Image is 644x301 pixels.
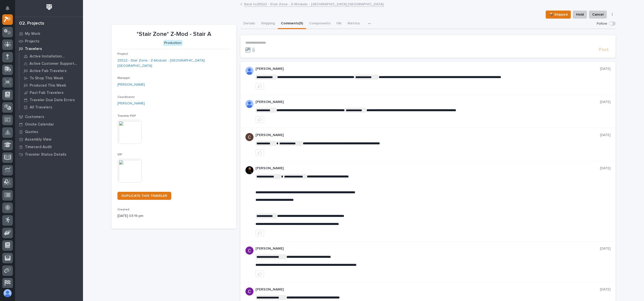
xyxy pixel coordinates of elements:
a: Produced This Week [19,82,83,89]
p: [DATE] [600,287,611,292]
span: Traveler PDF [117,114,136,117]
p: Customers [25,115,44,119]
a: Travelers [15,45,83,52]
img: AGNmyxaji213nCK4JzPdPN3H3CMBhXDSA2tJ_sy3UIa5=s96-c [245,133,253,141]
div: 02. Projects [19,21,44,26]
p: Assembly View [25,137,51,142]
img: zmKUmRVDQjmBLfnAs97p [245,166,253,174]
p: Follow [597,22,607,26]
a: Past Fab Travelers [19,89,83,96]
p: [PERSON_NAME] [255,100,600,104]
span: Post [599,47,609,53]
a: Active Customer Support Travelers [19,60,83,67]
button: Shipping [258,19,278,29]
div: Production [163,40,183,46]
p: Produced This Week [30,83,66,88]
a: Traveler Status Details [15,151,83,158]
p: Projects [25,39,39,44]
button: Hold [573,11,587,19]
div: Notifications [6,6,13,14]
a: All Travelers [19,104,83,111]
span: Coordinator [117,96,135,99]
p: [DATE] [600,67,611,71]
button: Components [306,19,333,29]
span: VIP [117,153,122,156]
p: Active Installation Travelers [30,54,79,59]
p: Active Fab Travelers [30,69,67,73]
a: Assembly View [15,136,83,143]
button: like this post [255,83,264,90]
a: Onsite Calendar [15,121,83,128]
button: Comments (9) [278,19,306,29]
a: DUPLICATE THIS TRAVELER [117,192,171,200]
span: Created [117,208,129,211]
a: [PERSON_NAME] [117,82,145,87]
span: Manager [117,77,130,80]
p: [PERSON_NAME] [255,67,600,71]
a: [PERSON_NAME] [117,101,145,106]
button: Cancel [589,11,607,19]
p: Timecard Audit [25,145,52,149]
p: *Stair Zone* Z-Mod - Stair A [117,31,230,38]
img: AItbvmm9XFGwq9MR7ZO9lVE1d7-1VhVxQizPsTd1Fh95=s96-c [245,287,253,295]
a: Active Fab Travelers [19,67,83,74]
button: 📦 Shipped [546,11,571,19]
p: [PERSON_NAME] [255,287,600,292]
p: [DATE] [600,166,611,170]
p: All Travelers [30,105,52,110]
p: [PERSON_NAME] [255,247,600,251]
span: Project [117,52,128,55]
p: Past Fab Travelers [30,91,64,95]
a: Active Installation Travelers [19,53,83,60]
p: To Shop This Week [30,76,63,81]
p: My Work [25,32,40,36]
a: Customers [15,113,83,121]
img: Workspace Logo [45,3,54,12]
img: AOh14GjpcA6ydKGAvwfezp8OhN30Q3_1BHk5lQOeczEvCIoEuGETHm2tT-JUDAHyqffuBe4ae2BInEDZwLlH3tcCd_oYlV_i4... [245,67,253,75]
button: like this post [255,149,264,156]
p: Active Customer Support Travelers [29,62,79,66]
button: like this post [255,230,264,236]
p: [PERSON_NAME] [255,133,600,137]
p: [DATE] [600,100,611,104]
img: AItbvmm9XFGwq9MR7ZO9lVE1d7-1VhVxQizPsTd1Fh95=s96-c [245,247,253,255]
a: Projects [15,37,83,45]
p: [DATE] [600,247,611,251]
p: [DATE] [600,133,611,137]
p: Travelers [25,47,42,51]
a: To Shop This Week [19,75,83,82]
span: Cancel [592,12,604,18]
button: Details [240,19,258,29]
img: AFdZucrzKcpQKH9jC-cfEsAZSAlTzo7yxz5Vk-WBr5XOv8fk2o2SBDui5wJFEtGkd79H79_oczbMRVxsFnQCrP5Je6bcu5vP_... [245,100,253,108]
a: Timecard Audit [15,143,83,151]
button: Post [597,47,611,53]
a: Back to25522 - Stair Zone - Z-Modular - [GEOGRAPHIC_DATA] [GEOGRAPHIC_DATA] [244,1,383,7]
p: [PERSON_NAME] [255,166,600,170]
p: Traveler Due Date Errors [30,98,75,102]
button: Metrics [345,19,363,29]
p: Onsite Calendar [25,122,54,127]
span: DUPLICATE THIS TRAVELER [121,194,167,198]
a: Traveler Due Date Errors [19,96,83,103]
p: Quotes [25,130,38,134]
span: 📦 Shipped [549,12,568,18]
button: like this post [255,116,264,123]
button: users-avatar [2,288,13,298]
a: 25522 - Stair Zone - Z-Modular - [GEOGRAPHIC_DATA] [GEOGRAPHIC_DATA] [117,58,230,69]
button: like this post [255,271,264,277]
a: Quotes [15,128,83,136]
button: FAI [333,19,345,29]
p: Traveler Status Details [25,152,66,157]
a: My Work [15,30,83,37]
button: Notifications [2,3,13,14]
p: [DATE] 03:19 pm [117,213,230,219]
span: Hold [576,12,584,18]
